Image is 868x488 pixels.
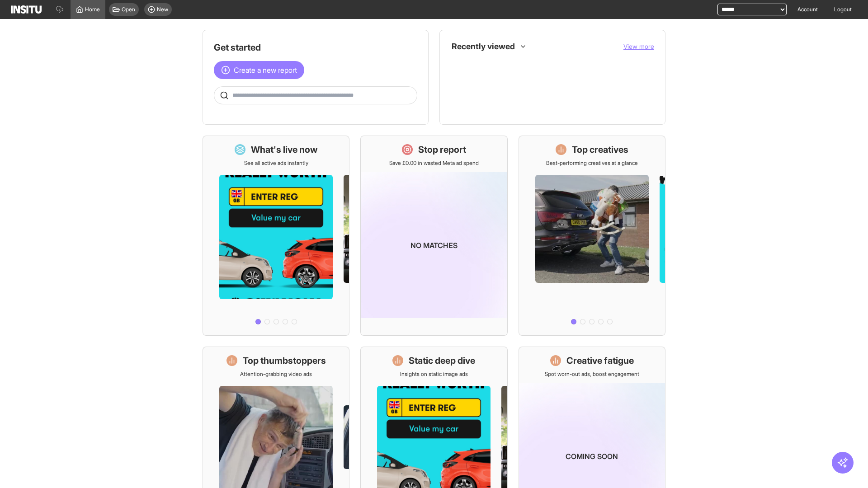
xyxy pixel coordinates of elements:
[623,42,654,50] span: View more
[361,172,507,318] img: coming-soon-gradient_kfitwp.png
[122,6,135,13] span: Open
[85,6,100,13] span: Home
[234,65,297,75] span: Create a new report
[519,136,665,336] a: Top creativesBest-performing creatives at a glance
[214,61,304,79] button: Create a new report
[240,371,312,378] p: Attention-grabbing video ads
[11,5,42,14] img: Logo
[623,42,654,51] button: View more
[157,6,168,13] span: New
[409,354,475,367] h1: Static deep dive
[360,136,507,336] a: Stop reportSave £0.00 in wasted Meta ad spendNo matches
[572,143,628,156] h1: Top creatives
[546,160,638,167] p: Best-performing creatives at a glance
[244,160,308,167] p: See all active ads instantly
[251,143,318,156] h1: What's live now
[214,41,417,54] h1: Get started
[203,136,349,336] a: What's live nowSee all active ads instantly
[418,143,466,156] h1: Stop report
[400,371,468,378] p: Insights on static image ads
[243,354,326,367] h1: Top thumbstoppers
[410,240,458,251] p: No matches
[389,160,479,167] p: Save £0.00 in wasted Meta ad spend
